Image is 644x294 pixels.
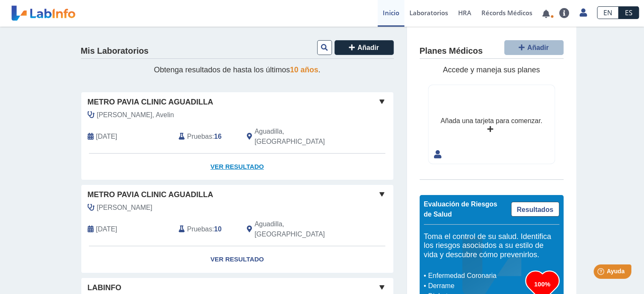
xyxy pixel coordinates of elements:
span: Caro Feliciano, Avelin [97,110,174,120]
span: 2025-07-18 [96,132,117,142]
span: Martinez, Carlos [97,203,152,213]
span: Obtenga resultados de hasta los últimos . [154,66,320,74]
span: Añadir [527,44,549,51]
div: Añada una tarjeta para comenzar. [440,116,542,126]
span: Añadir [357,44,379,51]
a: Ver Resultado [81,246,393,273]
a: EN [597,6,619,19]
span: labinfo [88,282,122,294]
span: Metro Pavia Clinic Aguadilla [88,96,213,108]
h4: Mis Laboratorios [81,46,149,56]
b: 10 [214,225,222,233]
li: Derrame [426,281,525,291]
div: : [172,126,240,147]
span: Pruebas [187,132,212,142]
a: Resultados [511,202,559,217]
h5: Toma el control de su salud. Identifica los riesgos asociados a su estilo de vida y descubre cómo... [424,232,559,260]
a: ES [619,6,639,19]
a: Ver Resultado [81,154,393,180]
b: 16 [214,133,222,140]
iframe: Help widget launcher [569,261,635,285]
span: 10 años [290,66,318,74]
span: Evaluación de Riesgos de Salud [424,201,498,218]
span: Metro Pavia Clinic Aguadilla [88,189,213,201]
button: Añadir [504,40,564,55]
span: Aguadilla, PR [254,126,348,147]
li: Enfermedad Coronaria [426,271,525,281]
h3: 100% [525,279,559,289]
span: Accede y maneja sus planes [443,66,540,74]
span: 2022-06-30 [96,224,117,234]
span: Aguadilla, PR [254,219,348,239]
h4: Planes Médicos [420,46,483,56]
button: Añadir [334,40,394,55]
span: Pruebas [187,224,212,234]
div: : [172,219,240,239]
span: HRA [458,8,471,17]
